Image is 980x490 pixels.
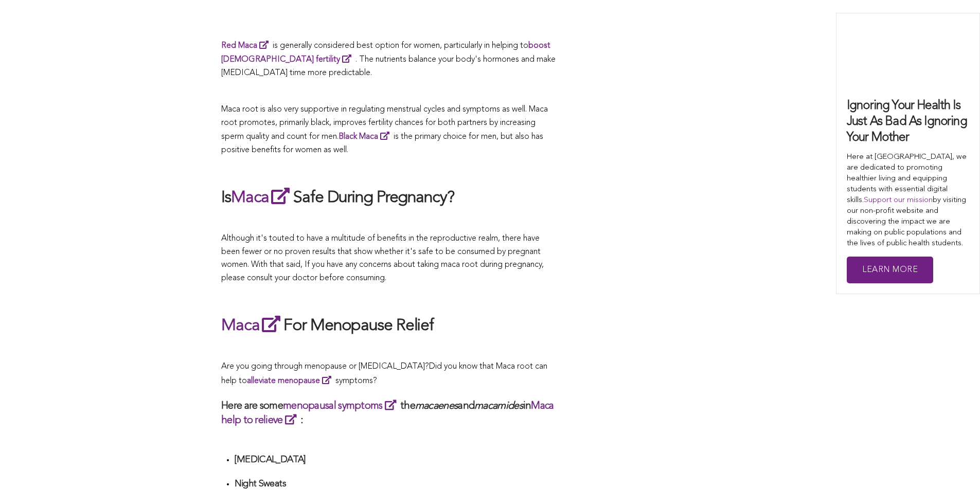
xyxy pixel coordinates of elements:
[221,42,556,77] span: is generally considered best option for women, particularly in helping to . The nutrients balance...
[474,401,523,411] em: macamides
[929,441,980,490] iframe: Chat Widget
[338,133,378,141] strong: Black Maca
[221,42,257,50] strong: Red Maca
[338,133,394,141] a: Black Maca
[847,257,933,284] a: Learn More
[221,401,554,426] a: Maca help to relieve
[221,105,548,154] span: Maca root is also very supportive in regulating menstrual cycles and symptoms as well. Maca root ...
[235,478,556,490] h4: Night Sweats
[221,186,556,209] h2: Is Safe During Pregnancy?
[235,454,556,466] h4: [MEDICAL_DATA]
[221,42,273,50] a: Red Maca
[247,377,335,385] a: alleviate menopause
[221,398,556,427] h3: Here are some the and in :
[221,314,556,337] h2: For Menopause Relief
[415,401,458,411] em: macaenes
[221,362,429,371] span: Are you going through menopause or [MEDICAL_DATA]?
[231,190,293,206] a: Maca
[221,234,544,282] span: Although it's touted to have a multitude of benefits in the reproductive realm, there have been f...
[221,318,283,334] a: Maca
[283,401,400,411] a: menopausal symptoms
